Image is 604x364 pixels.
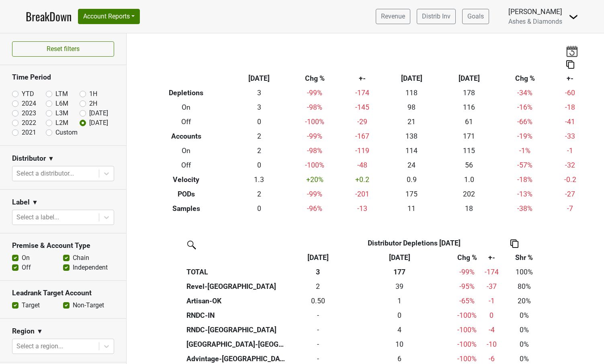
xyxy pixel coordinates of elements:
[347,236,482,250] th: Distributor Depletions [DATE]
[483,325,500,335] div: -4
[498,100,552,115] td: -16 %
[12,41,114,57] button: Reset filters
[483,296,500,306] div: -1
[440,72,498,86] th: [DATE]
[22,301,40,310] label: Target
[288,86,342,100] td: -99 %
[289,265,346,279] th: 3
[376,9,410,24] a: Revenue
[552,129,588,144] td: -33
[552,144,588,158] td: -1
[498,201,552,216] td: -38 %
[291,281,345,292] div: 2
[508,6,562,17] div: [PERSON_NAME]
[440,115,498,129] td: 61
[12,198,30,207] h3: Label
[552,187,588,201] td: -27
[289,279,346,294] td: 2
[288,201,342,216] td: -96 %
[342,129,383,144] td: -167
[342,172,383,187] td: +0.2
[342,158,383,172] td: -48
[22,89,34,99] label: YTD
[142,86,230,100] th: Depletions
[184,337,289,352] th: [GEOGRAPHIC_DATA]-[GEOGRAPHIC_DATA]
[552,172,588,187] td: -0.2
[348,339,450,350] div: 10
[342,86,383,100] td: -174
[288,129,342,144] td: -99 %
[566,60,574,69] img: Copy to clipboard
[230,187,288,201] td: 2
[291,354,345,364] div: -
[230,72,288,86] th: [DATE]
[348,325,450,335] div: 4
[184,250,289,265] th: &nbsp;: activate to sort column ascending
[502,250,547,265] th: Shr %: activate to sort column ascending
[483,339,500,350] div: -10
[26,8,72,25] a: BreakDown
[289,294,346,308] td: 0.5
[452,337,481,352] td: -100 %
[347,265,453,279] th: 177
[502,323,547,337] td: 0%
[291,325,345,335] div: -
[498,172,552,187] td: -18 %
[142,115,230,129] th: Off
[383,72,440,86] th: [DATE]
[483,281,500,292] div: -37
[55,128,78,137] label: Custom
[383,129,440,144] td: 138
[22,118,36,128] label: 2022
[440,144,498,158] td: 115
[383,187,440,201] td: 175
[440,86,498,100] td: 178
[142,144,230,158] th: On
[288,72,342,86] th: Chg %
[383,115,440,129] td: 21
[288,144,342,158] td: -98 %
[142,187,230,201] th: PODs
[289,323,346,337] td: 0
[55,89,68,99] label: LTM
[383,201,440,216] td: 11
[48,154,54,164] span: ▼
[498,129,552,144] td: -19 %
[291,310,345,321] div: -
[552,115,588,129] td: -41
[440,172,498,187] td: 1.0
[230,100,288,115] td: 3
[73,253,89,263] label: Chain
[462,9,489,24] a: Goals
[452,323,481,337] td: -100 %
[73,263,108,272] label: Independent
[289,308,346,323] td: 0
[383,100,440,115] td: 98
[184,279,289,294] th: Revel-[GEOGRAPHIC_DATA]
[452,294,481,308] td: -65 %
[440,187,498,201] td: 202
[288,100,342,115] td: -98 %
[184,308,289,323] th: RNDC-IN
[566,45,578,57] img: last_updated_date
[12,327,35,335] h3: Region
[552,86,588,100] td: -60
[348,310,450,321] div: 0
[383,144,440,158] td: 114
[230,144,288,158] td: 2
[342,115,383,129] td: -29
[142,172,230,187] th: Velocity
[498,158,552,172] td: -57 %
[288,115,342,129] td: -100 %
[142,129,230,144] th: Accounts
[89,99,97,108] label: 2H
[22,99,36,108] label: 2024
[440,158,498,172] td: 56
[22,108,36,118] label: 2023
[569,12,578,22] img: Dropdown Menu
[22,128,36,137] label: 2021
[483,354,500,364] div: -6
[383,158,440,172] td: 24
[230,158,288,172] td: 0
[22,253,30,263] label: On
